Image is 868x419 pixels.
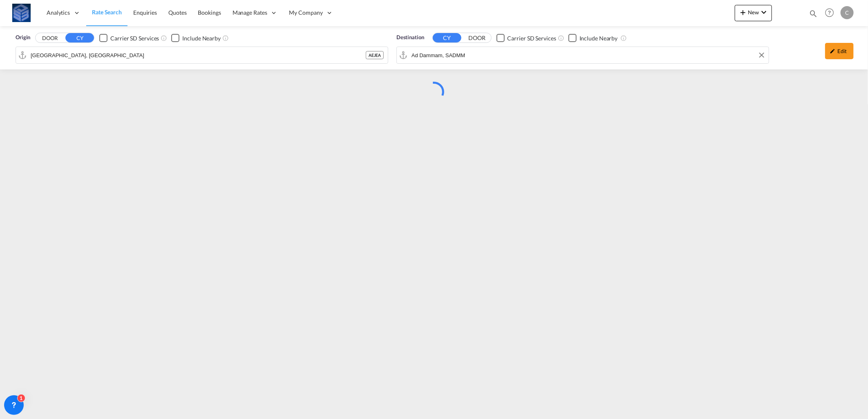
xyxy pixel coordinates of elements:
[841,6,854,19] div: C
[12,4,31,22] img: fff785d0086311efa2d3e168b14c2f64.png
[568,33,618,42] md-checkbox: Checkbox No Ink
[735,5,772,21] button: icon-plus 400-fgNewicon-chevron-down
[31,49,366,61] input: Search by Port
[620,35,627,41] md-icon: Unchecked: Ignores neighbouring ports when fetching rates.Checked : Includes neighbouring ports w...
[16,33,30,42] span: Origin
[99,33,159,42] md-checkbox: Checkbox No Ink
[47,9,70,17] span: Analytics
[168,9,186,16] span: Quotes
[92,9,122,16] span: Rate Search
[759,7,769,17] md-icon: icon-chevron-down
[133,9,157,16] span: Enquiries
[809,9,818,18] md-icon: icon-magnify
[809,9,818,21] div: icon-magnify
[110,34,159,42] div: Carrier SD Services
[830,48,836,54] md-icon: icon-pencil
[16,47,388,63] md-input-container: Jebel Ali, AEJEA
[65,33,94,42] button: CY
[171,33,221,42] md-checkbox: Checkbox No Ink
[738,7,748,17] md-icon: icon-plus 400-fg
[579,34,618,42] div: Include Nearby
[412,49,765,61] input: Search by Port
[558,35,564,41] md-icon: Unchecked: Search for CY (Container Yard) services for all selected carriers.Checked : Search for...
[222,35,229,41] md-icon: Unchecked: Ignores neighbouring ports when fetching rates.Checked : Includes neighbouring ports w...
[508,34,556,42] div: Carrier SD Services
[289,9,323,17] span: My Company
[433,33,461,42] button: CY
[36,33,64,43] button: DOOR
[198,9,221,16] span: Bookings
[366,51,384,59] div: AEJEA
[161,35,167,41] md-icon: Unchecked: Search for CY (Container Yard) services for all selected carriers.Checked : Search for...
[738,9,769,16] span: New
[233,9,267,17] span: Manage Rates
[756,49,768,61] button: Clear Input
[823,6,837,20] span: Help
[463,33,491,43] button: DOOR
[182,34,221,42] div: Include Nearby
[397,47,769,63] md-input-container: Ad Dammam, SADMM
[823,6,841,20] div: Help
[396,33,424,42] span: Destination
[497,33,556,42] md-checkbox: Checkbox No Ink
[825,43,854,59] div: icon-pencilEdit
